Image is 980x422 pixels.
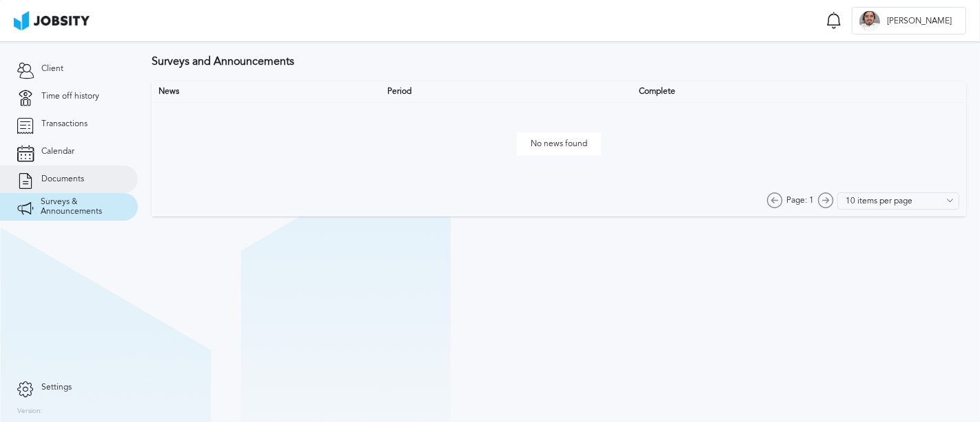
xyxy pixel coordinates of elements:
div: D [859,11,880,32]
span: Time off history [41,92,99,101]
img: ab4bad089aa723f57921c736e9817d99.png [14,11,90,30]
span: Page: 1 [786,196,814,205]
span: Documents [41,174,84,184]
span: Calendar [41,147,74,157]
h3: Surveys and Announcements [152,55,966,68]
button: D[PERSON_NAME] [852,7,966,34]
label: Version: [17,408,43,416]
th: Period [380,81,632,102]
span: Surveys & Announcements [41,197,121,217]
span: Settings [41,383,72,392]
th: Complete [632,81,966,102]
span: No news found [517,132,601,156]
span: Client [41,64,63,74]
span: [PERSON_NAME] [880,17,959,26]
span: Transactions [41,119,88,129]
th: News [152,81,380,102]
